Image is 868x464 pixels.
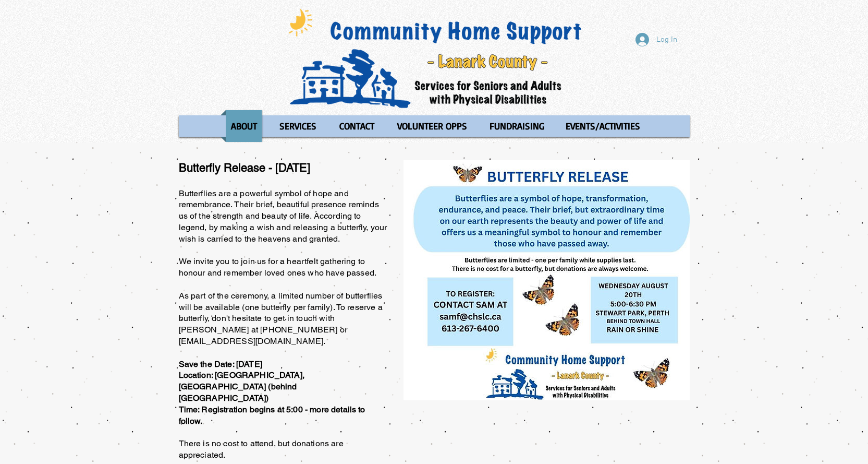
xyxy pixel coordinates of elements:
a: VOLUNTEER OPPS [387,110,477,142]
p: EVENTS/ACTIVITIES [561,110,645,142]
p: CONTACT [335,110,379,142]
p: ABOUT [226,110,262,142]
span: Butterflies are a powerful symbol of hope and remembrance. Their brief, beautiful presence remind... [179,188,387,460]
span: Save the Date: [DATE] Location: [GEOGRAPHIC_DATA], [GEOGRAPHIC_DATA] (behind [GEOGRAPHIC_DATA]) T... [179,359,365,426]
span: Log In [653,34,681,45]
p: VOLUNTEER OPPS [393,110,472,142]
a: CONTACT [329,110,385,142]
a: FUNDRAISING [480,110,553,142]
span: Butterfly Release - [DATE] [179,161,310,174]
a: SERVICES [270,110,326,142]
nav: Site [179,110,690,142]
button: Log In [628,30,684,50]
a: EVENTS/ACTIVITIES [556,110,650,142]
p: FUNDRAISING [485,110,549,142]
a: ABOUT [221,110,267,142]
img: butterfly_release_2025.jpg [404,160,690,400]
p: SERVICES [275,110,321,142]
